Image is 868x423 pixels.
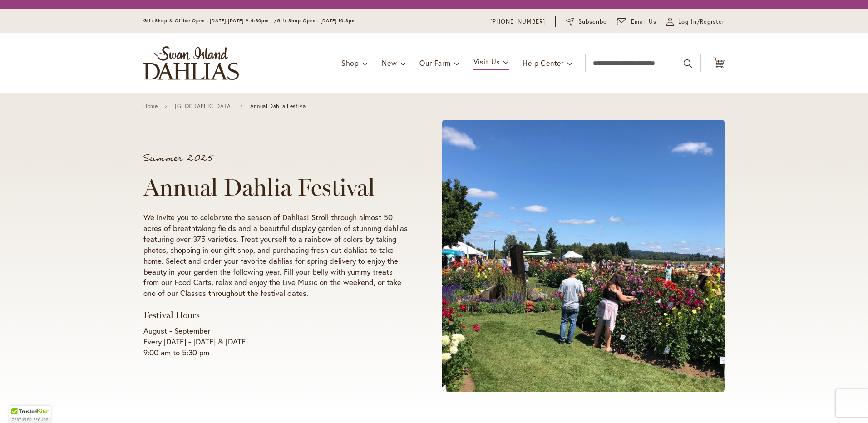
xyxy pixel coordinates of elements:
span: Email Us [631,17,657,26]
a: Home [143,103,158,109]
a: Email Us [617,17,657,26]
a: store logo [143,46,239,80]
p: Summer 2025 [143,154,408,163]
span: Help Center [523,58,564,68]
h1: Annual Dahlia Festival [143,174,408,201]
span: New [382,58,397,68]
span: Our Farm [419,58,450,68]
p: August - September Every [DATE] - [DATE] & [DATE] 9:00 am to 5:30 pm [143,325,408,358]
a: [GEOGRAPHIC_DATA] [175,103,233,109]
span: Gift Shop Open - [DATE] 10-3pm [277,18,356,24]
a: [PHONE_NUMBER] [490,17,545,26]
span: Log In/Register [678,17,725,26]
a: Subscribe [566,17,607,26]
span: Shop [341,58,359,68]
span: Visit Us [473,57,500,66]
h3: Festival Hours [143,310,408,321]
div: TrustedSite Certified [9,406,51,423]
span: Gift Shop & Office Open - [DATE]-[DATE] 9-4:30pm / [143,18,277,24]
span: Annual Dahlia Festival [250,103,307,109]
p: We invite you to celebrate the season of Dahlias! Stroll through almost 50 acres of breathtaking ... [143,212,408,299]
button: Search [684,56,692,71]
a: Log In/Register [666,17,725,26]
span: Subscribe [578,17,607,26]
